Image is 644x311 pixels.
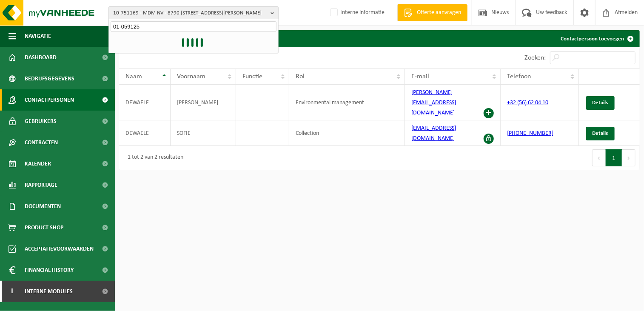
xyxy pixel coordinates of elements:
[622,149,635,166] button: Next
[586,127,615,140] a: Details
[25,132,58,153] span: Contracten
[328,6,385,19] label: Interne informatie
[25,174,57,196] span: Rapportage
[586,96,615,110] a: Details
[25,153,51,174] span: Kalender
[593,100,608,106] span: Details
[554,30,639,47] a: Contactpersoon toevoegen
[113,7,267,20] span: 10-751169 - MDM NV - 8790 [STREET_ADDRESS][PERSON_NAME]
[123,150,183,165] div: 1 tot 2 van 2 resultaten
[119,85,171,120] td: DEWAELE
[507,100,548,106] a: +32 (56) 62 04 10
[25,196,61,217] span: Documenten
[289,120,405,146] td: Collection
[111,21,276,32] input: Zoeken naar gekoppelde vestigingen
[242,73,262,80] span: Functie
[507,130,553,137] a: [PHONE_NUMBER]
[592,149,606,166] button: Previous
[524,55,546,62] label: Zoeken:
[108,6,279,19] button: 10-751169 - MDM NV - 8790 [STREET_ADDRESS][PERSON_NAME]
[289,85,405,120] td: Environmental management
[25,47,57,68] span: Dashboard
[507,73,531,80] span: Telefoon
[25,281,73,302] span: Interne modules
[411,73,429,80] span: E-mail
[25,238,94,260] span: Acceptatievoorwaarden
[411,125,456,142] a: [EMAIL_ADDRESS][DOMAIN_NAME]
[25,111,57,132] span: Gebruikers
[25,217,63,238] span: Product Shop
[125,73,142,80] span: Naam
[171,120,236,146] td: SOFIE
[25,260,74,281] span: Financial History
[593,131,608,136] span: Details
[25,26,51,47] span: Navigatie
[606,149,622,166] button: 1
[397,4,467,21] a: Offerte aanvragen
[296,73,305,80] span: Rol
[415,9,463,17] span: Offerte aanvragen
[119,120,171,146] td: DEWAELE
[25,68,74,89] span: Bedrijfsgegevens
[25,89,74,111] span: Contactpersonen
[9,281,16,302] span: I
[177,73,205,80] span: Voornaam
[171,85,236,120] td: [PERSON_NAME]
[411,89,456,116] a: [PERSON_NAME][EMAIL_ADDRESS][DOMAIN_NAME]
